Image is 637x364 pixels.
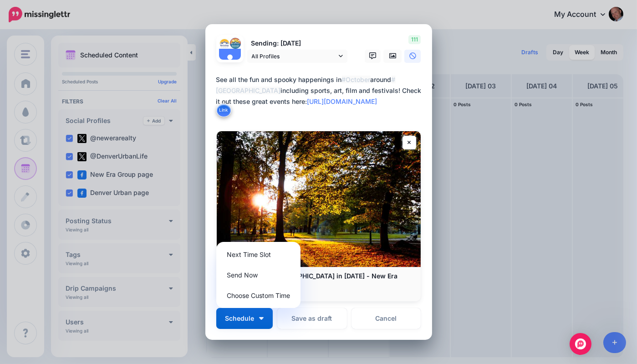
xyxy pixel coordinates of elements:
img: user_default_image.png [219,49,241,71]
span: Schedule [225,315,255,322]
a: Cancel [352,308,421,329]
img: tEGfRtQ3-28608.jpg [230,38,241,49]
a: Choose Custom Time [220,287,297,304]
span: All Profiles [252,51,336,61]
b: What to do in [GEOGRAPHIC_DATA] in [DATE] - New Era Group [226,272,398,288]
button: Link [216,103,231,117]
button: Save as draft [277,308,347,329]
a: Next Time Slot [220,246,297,263]
a: Send Now [220,266,297,284]
button: Schedule [216,308,273,329]
img: 13557915_1047257942031428_1918167887830394184_n-bsa42523.jpg [219,38,230,49]
img: What to do in Denver in October 2025 - New Era Group [217,131,421,267]
span: 111 [408,35,421,44]
p: [DOMAIN_NAME] [226,288,412,297]
div: Schedule [216,242,301,308]
div: Open Intercom Messenger [570,333,591,355]
a: All Profiles [247,50,347,63]
div: See all the fun and spooky happenings in around including sports, art, film and festivals! Check ... [216,74,426,107]
p: Sending: [DATE] [247,38,347,49]
img: arrow-down-white.png [259,317,264,320]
